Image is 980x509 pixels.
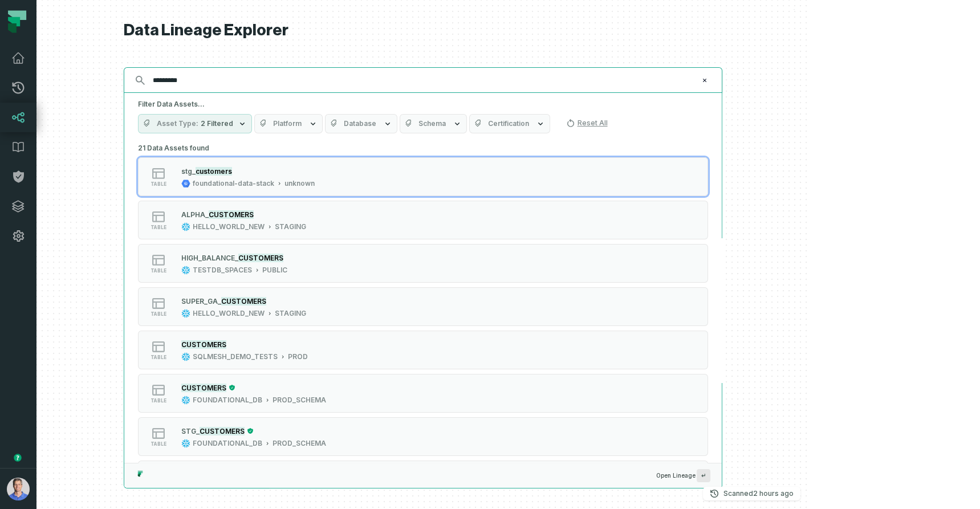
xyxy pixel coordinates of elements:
[181,254,226,262] span: HIGH_BALAN
[181,167,185,176] span: s
[284,179,315,188] div: unknown
[138,287,708,326] button: tableHELLO_WORLD_NEWSTAGING
[138,114,252,133] button: Asset Type2 Filtered
[124,140,722,463] div: Suggestions
[656,469,710,482] span: Open Lineage
[138,100,708,109] h5: Filter Data Assets...
[200,427,245,435] mark: CUSTOMERS
[193,439,262,448] div: FOUNDATIONAL_DB
[193,266,252,275] div: TESTDB_SPACES
[138,331,708,369] button: tableSQLMESH_DEMO_TESTSPROD
[186,427,200,435] span: TG_
[400,114,467,133] button: Schema
[699,75,710,86] button: Clear search query
[723,488,794,499] p: Scanned
[181,297,208,306] span: SUPER_
[201,119,233,128] span: 2 Filtered
[151,355,166,360] span: table
[195,210,209,219] span: HA_
[753,489,794,498] relative-time: Oct 13, 2025, 8:12 AM GMT+3
[418,119,446,128] span: Schema
[151,268,166,274] span: table
[273,119,302,128] span: Platform
[181,384,226,392] mark: CUSTOMERS
[288,352,308,361] div: PROD
[193,309,265,318] div: HELLO_WORLD_NEW
[245,427,254,434] div: Certified
[193,352,278,361] div: SQLMESH_DEMO_TESTS
[151,311,166,317] span: table
[208,297,221,306] span: GA_
[181,340,226,349] mark: CUSTOMERS
[196,167,232,176] mark: customers
[488,119,529,128] span: Certification
[562,114,612,132] button: Reset All
[273,396,326,405] div: PROD_SCHEMA
[226,384,235,391] div: Certified
[226,254,238,262] span: CE_
[193,179,274,188] div: foundational-data-stack
[193,396,262,405] div: FOUNDATIONAL_DB
[275,309,306,318] div: STAGING
[221,297,266,306] mark: CUSTOMERS
[157,119,198,128] span: Asset Type
[138,374,708,413] button: tableFOUNDATIONAL_DBPROD_SCHEMA
[151,398,166,404] span: table
[254,114,323,133] button: Platform
[262,266,287,275] div: PUBLIC
[7,478,30,500] img: avatar of Barak Forgoun
[703,487,800,500] button: Scanned[DATE] 8:12:51 AM
[238,254,283,262] mark: CUSTOMERS
[273,439,326,448] div: PROD_SCHEMA
[181,427,186,435] span: S
[13,453,23,463] div: Tooltip anchor
[138,417,708,456] button: tableFOUNDATIONAL_DBPROD_SCHEMA
[138,244,708,283] button: tableTESTDB_SPACESPUBLIC
[151,225,166,230] span: table
[185,167,196,176] span: tg_
[275,222,306,231] div: STAGING
[697,469,710,482] span: Press ↵ to add a new Data Asset to the graph
[124,21,722,40] h1: Data Lineage Explorer
[193,222,265,231] div: HELLO_WORLD_NEW
[181,210,195,219] span: ALP
[138,461,708,499] button: dashboardSIGMA/foundational/WORKBOOK-CUSTOMERS
[325,114,397,133] button: Database
[138,157,708,196] button: tablefoundational-data-stackunknown
[344,119,376,128] span: Database
[209,210,254,219] mark: CUSTOMERS
[469,114,550,133] button: Certification
[151,181,166,187] span: table
[151,441,166,447] span: table
[138,201,708,239] button: tableHELLO_WORLD_NEWSTAGING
